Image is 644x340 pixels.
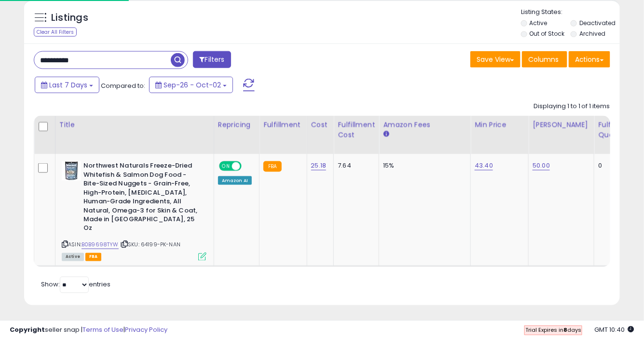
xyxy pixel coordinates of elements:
[522,51,567,68] button: Columns
[164,80,221,90] span: Sep-26 - Oct-02
[579,29,605,38] label: Archived
[10,326,167,335] div: seller snap | |
[525,326,581,334] span: Trial Expires in days
[569,51,610,68] button: Actions
[470,51,521,68] button: Save View
[530,19,548,27] label: Active
[35,77,99,93] button: Last 7 Days
[311,120,330,130] div: Cost
[383,130,389,139] small: Amazon Fees.
[533,120,590,130] div: [PERSON_NAME]
[338,120,375,140] div: Fulfillment Cost
[534,102,610,111] div: Displaying 1 to 1 of 1 items
[51,11,88,25] h5: Listings
[41,280,110,289] span: Show: entries
[101,81,145,90] span: Compared to:
[62,161,81,181] img: 51UTDhg5TkL._SL40_.jpg
[34,28,77,37] div: Clear All Filters
[528,55,559,64] span: Columns
[598,161,628,170] div: 0
[263,120,302,130] div: Fulfillment
[338,161,371,170] div: 7.64
[383,120,466,130] div: Amazon Fees
[59,120,210,130] div: Title
[521,8,620,17] p: Listing States:
[83,161,201,236] b: Northwest Naturals Freeze-Dried Whitefish & Salmon Dog Food - Bite-Sized Nuggets - Grain-Free, Hi...
[383,161,463,170] div: 15%
[82,325,123,334] a: Terms of Use
[149,77,233,93] button: Sep-26 - Oct-02
[263,161,281,172] small: FBA
[595,325,634,334] span: 2025-10-10 10:40 GMT
[311,161,327,170] a: 25.18
[218,176,252,185] div: Amazon AI
[62,161,206,260] div: ASIN:
[85,253,102,261] span: FBA
[82,241,119,249] a: B0B9698TYW
[10,325,45,334] strong: Copyright
[240,162,256,170] span: OFF
[475,120,524,130] div: Min Price
[218,120,255,130] div: Repricing
[530,29,565,38] label: Out of Stock
[49,80,87,90] span: Last 7 Days
[220,162,232,170] span: ON
[193,51,231,68] button: Filters
[563,326,567,334] b: 8
[62,253,84,261] span: All listings currently available for purchase on Amazon
[120,241,180,249] span: | SKU: 64199-PK-NAN
[125,325,167,334] a: Privacy Policy
[475,161,493,170] a: 43.40
[598,120,631,140] div: Fulfillable Quantity
[533,161,550,170] a: 50.00
[579,19,616,27] label: Deactivated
